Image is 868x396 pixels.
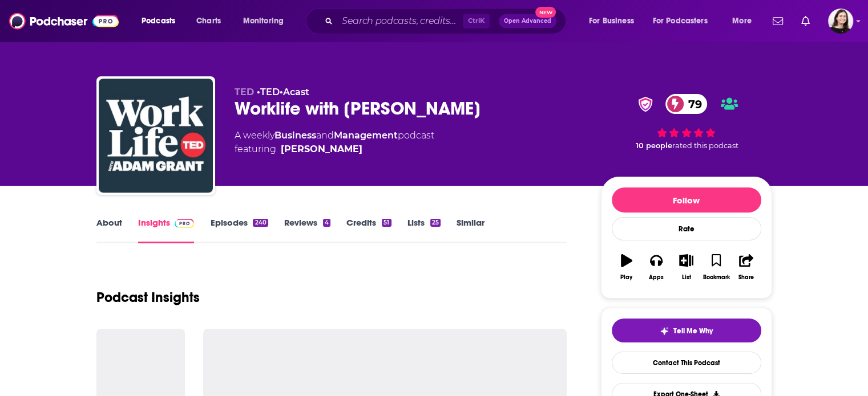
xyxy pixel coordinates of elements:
[235,142,434,156] span: featuring
[134,12,190,30] button: open menu
[724,12,766,30] button: open menu
[768,11,788,31] a: Show notifications dropdown
[828,9,853,34] img: User Profile
[828,9,853,34] button: Show profile menu
[260,87,280,97] a: TED
[457,217,485,243] a: Similar
[253,219,268,227] div: 240
[673,326,713,336] span: Tell Me Why
[612,352,761,374] a: Contact This Podcast
[382,219,391,227] div: 51
[649,274,664,281] div: Apps
[653,13,708,29] span: For Podcasters
[96,289,200,306] h1: Podcast Insights
[281,142,362,156] a: Adam Grant
[701,247,731,288] button: Bookmark
[337,12,463,30] input: Search podcasts, credits, & more...
[323,219,330,227] div: 4
[346,217,391,243] a: Credits51
[645,12,724,30] button: open menu
[797,11,814,31] a: Show notifications dropdown
[677,94,708,114] span: 79
[317,8,577,34] div: Search podcasts, credits, & more...
[235,12,298,30] button: open menu
[196,13,221,29] span: Charts
[601,87,772,157] div: verified Badge79 10 peoplerated this podcast
[210,217,268,243] a: Episodes240
[499,14,556,28] button: Open AdvancedNew
[641,247,671,288] button: Apps
[9,10,119,32] img: Podchaser - Follow, Share and Rate Podcasts
[682,274,691,281] div: List
[138,217,195,243] a: InsightsPodchaser Pro
[635,97,656,112] img: verified Badge
[612,187,761,213] button: Follow
[407,217,441,243] a: Lists25
[828,9,853,34] span: Logged in as lucynalen
[612,217,761,240] div: Rate
[612,319,761,342] button: tell me why sparkleTell Me Why
[99,79,213,193] img: Worklife with Adam Grant
[620,274,632,281] div: Play
[235,87,254,97] span: TED
[589,13,634,29] span: For Business
[731,247,761,288] button: Share
[671,247,701,288] button: List
[535,7,556,18] span: New
[189,12,228,30] a: Charts
[738,274,754,281] div: Share
[175,219,195,228] img: Podchaser Pro
[672,141,738,150] span: rated this podcast
[581,12,648,30] button: open menu
[274,130,316,141] a: Business
[316,130,334,141] span: and
[636,141,672,150] span: 10 people
[243,13,284,29] span: Monitoring
[284,217,330,243] a: Reviews4
[463,14,490,28] span: Ctrl K
[732,13,752,29] span: More
[280,87,309,97] span: •
[257,87,280,97] span: •
[660,326,669,336] img: tell me why sparkle
[283,87,309,97] a: Acast
[334,130,398,141] a: Management
[96,217,122,243] a: About
[703,274,729,281] div: Bookmark
[665,94,708,114] a: 79
[142,13,175,29] span: Podcasts
[612,247,641,288] button: Play
[235,129,434,156] div: A weekly podcast
[504,18,551,24] span: Open Advanced
[430,219,441,227] div: 25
